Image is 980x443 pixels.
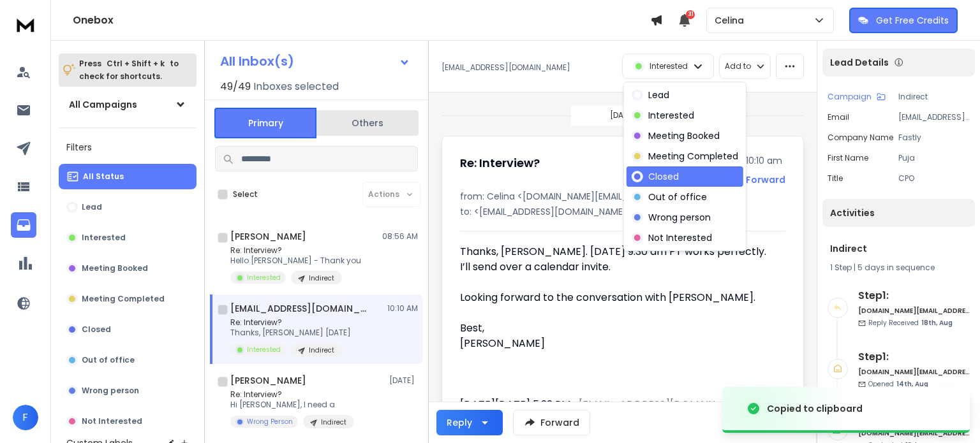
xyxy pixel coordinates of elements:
span: F [13,405,38,430]
p: First Name [828,153,868,163]
p: [EMAIL_ADDRESS][DOMAIN_NAME] [442,62,570,73]
p: [DATE] : 10:10 am [709,154,785,167]
div: Thanks, [PERSON_NAME]. [DATE] 9:30 am PT works perfectly. I’ll send over a calendar invite. [460,244,775,275]
p: to: <[EMAIL_ADDRESS][DOMAIN_NAME]> [460,205,785,218]
h3: Inboxes selected [253,79,339,94]
p: Hi [PERSON_NAME], I need a [230,400,354,410]
div: Best, [PERSON_NAME] [460,321,775,351]
p: [DATE] [610,110,635,120]
p: Press to check for shortcuts. [79,57,179,83]
p: Closed [648,170,679,183]
p: Puja [898,153,970,163]
h3: Filters [59,138,197,156]
p: from: Celina <[DOMAIN_NAME][EMAIL_ADDRESS][DOMAIN_NAME]> [460,190,785,203]
p: Fastly [898,133,970,143]
span: 1 Step [830,262,852,273]
h1: All Campaigns [69,98,137,111]
p: Re: Interview? [230,245,361,256]
p: 10:10 AM [387,303,418,314]
span: 49 / 49 [220,79,251,94]
p: Wrong person [82,386,139,396]
h6: [DOMAIN_NAME][EMAIL_ADDRESS][DOMAIN_NAME] [858,367,970,377]
p: [EMAIL_ADDRESS][DOMAIN_NAME] [898,112,970,122]
p: Interested [82,233,126,243]
p: Indirect [309,273,334,283]
p: Email [828,112,849,122]
button: Forward [513,410,590,435]
h1: [EMAIL_ADDRESS][DOMAIN_NAME] [230,302,371,315]
div: Looking forward to the conversation with [PERSON_NAME]. [460,290,775,305]
p: Out of office [82,355,135,365]
h1: Onebox [73,13,650,28]
p: Not Interested [82,416,142,426]
p: Interested [247,273,281,282]
div: [DATE][DATE] 5:22 PM < > wrote: [460,397,775,428]
p: Indirect [321,418,346,427]
h1: Re: Interview? [460,154,540,172]
p: Interested [648,109,694,122]
div: | [830,263,967,273]
span: Ctrl + Shift + k [105,56,167,71]
p: All Status [83,171,124,182]
p: Indirect [898,92,970,102]
p: Lead [82,202,102,212]
h6: Step 1 : [858,349,970,365]
p: Lead Details [830,56,889,69]
p: [DATE] [389,375,418,386]
h6: Step 1 : [858,288,970,303]
p: Interested [247,345,281,354]
p: Celina [715,14,749,27]
p: Closed [82,324,111,335]
div: Forward [746,173,785,186]
button: Primary [214,108,316,138]
div: Activities [822,199,975,227]
p: Thanks, [PERSON_NAME] [DATE] [230,328,351,338]
p: CPO [898,173,970,184]
p: Out of office [648,191,707,203]
h1: [PERSON_NAME] [230,230,306,243]
span: 31 [686,10,695,19]
p: Campaign [828,92,872,102]
p: Wrong Person [247,417,293,426]
h1: All Inbox(s) [220,55,294,68]
p: Interested [650,61,688,71]
p: Add to [725,61,751,71]
div: Reply [447,416,472,429]
p: title [828,173,843,184]
span: 18th, Aug [921,318,953,328]
img: logo [13,13,38,36]
h1: [PERSON_NAME] [230,374,306,387]
p: Meeting Booked [648,129,720,142]
label: Select [233,189,258,200]
p: Indirect [309,345,334,355]
p: Not Interested [648,231,712,244]
p: Hello [PERSON_NAME] - Thank you [230,256,361,266]
p: Meeting Completed [648,150,738,163]
p: Wrong person [648,211,711,224]
a: [EMAIL_ADDRESS][DOMAIN_NAME] [579,397,757,412]
span: 5 days in sequence [857,262,935,273]
p: Re: Interview? [230,389,354,400]
p: Lead [648,89,669,101]
h6: [DOMAIN_NAME][EMAIL_ADDRESS][DOMAIN_NAME] [858,306,970,316]
p: 08:56 AM [382,231,418,242]
p: Get Free Credits [876,14,949,27]
p: Reply Received [868,318,953,328]
p: Re: Interview? [230,317,351,328]
p: Meeting Booked [82,263,148,273]
p: Company Name [828,133,893,143]
button: Others [316,109,419,137]
p: Meeting Completed [82,294,165,304]
h1: Indirect [830,242,967,255]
